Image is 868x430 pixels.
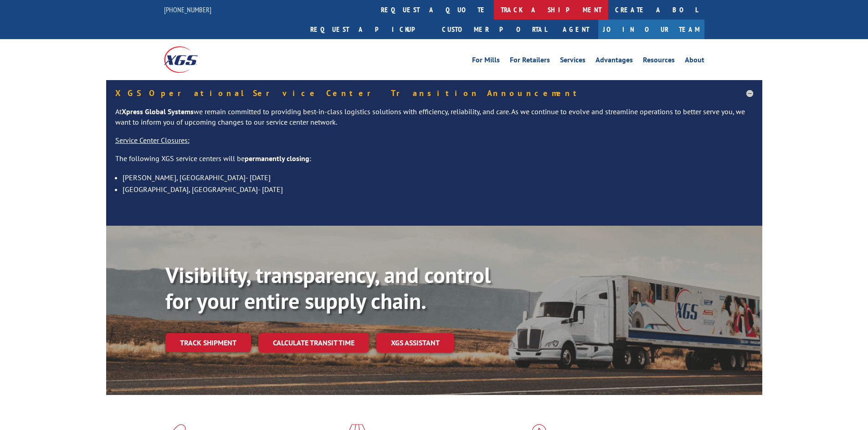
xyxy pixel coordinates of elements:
a: For Mills [472,56,500,66]
b: Visibility, transparency, and control for your entire supply chain. [165,261,491,315]
strong: Xpress Global Systems [122,107,194,116]
a: Advantages [596,56,633,66]
p: At we remain committed to providing best-in-class logistics solutions with efficiency, reliabilit... [115,106,753,136]
a: Resources [643,56,675,66]
a: About [685,56,704,66]
a: Agent [554,20,598,39]
a: For Retailers [510,56,550,66]
a: Customer Portal [435,20,554,39]
li: [PERSON_NAME], [GEOGRAPHIC_DATA]- [DATE] [123,172,753,183]
a: XGS ASSISTANT [376,333,454,353]
strong: permanently closing [245,154,309,163]
a: Request a pickup [303,20,435,39]
h5: XGS Operational Service Center Transition Announcement [115,89,753,97]
a: Join Our Team [598,20,704,39]
p: The following XGS service centers will be : [115,153,753,172]
a: Track shipment [165,333,251,352]
a: [PHONE_NUMBER] [164,5,211,14]
u: Service Center Closures: [115,136,190,145]
a: Calculate transit time [258,333,369,353]
a: Services [560,56,586,66]
li: [GEOGRAPHIC_DATA], [GEOGRAPHIC_DATA]- [DATE] [123,183,753,195]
